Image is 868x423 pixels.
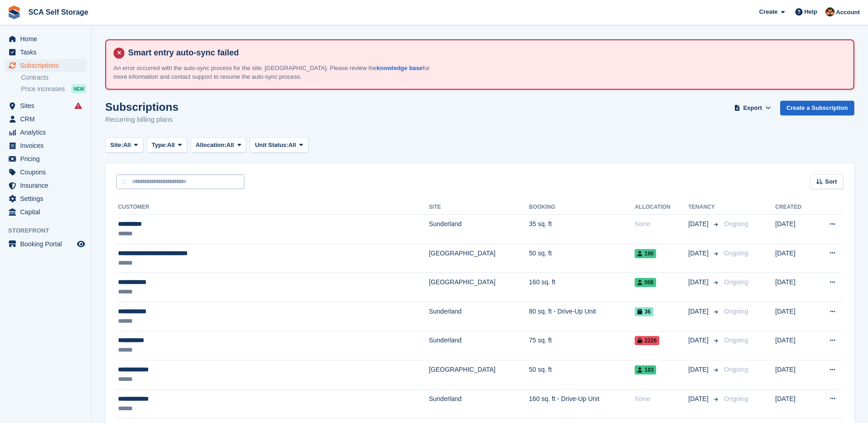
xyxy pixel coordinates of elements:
span: Insurance [20,179,75,192]
td: Sunderland [429,331,529,360]
td: 160 sq. ft - Drive-Up Unit [529,389,635,418]
span: Unit Status: [255,141,288,150]
th: Created [775,200,814,215]
th: Allocation [635,200,688,215]
span: 2226 [635,336,659,345]
span: Capital [20,206,75,218]
a: menu [5,166,86,179]
button: Unit Status: All [250,137,308,152]
div: None [635,219,688,229]
span: [DATE] [688,307,710,316]
span: 190 [635,249,656,258]
td: [DATE] [775,215,814,244]
td: [GEOGRAPHIC_DATA] [429,244,529,273]
span: Coupons [20,166,75,179]
span: Ongoing [724,336,748,344]
img: Sarah Race [825,7,835,16]
th: Customer [116,200,429,215]
div: None [635,394,688,404]
span: Subscriptions [20,59,75,72]
span: Ongoing [724,366,748,373]
span: Home [20,33,75,45]
span: 006 [635,278,656,287]
span: Tasks [20,46,75,59]
td: 35 sq. ft [529,215,635,244]
span: Ongoing [724,249,748,257]
a: menu [5,46,86,59]
td: [DATE] [775,389,814,418]
span: All [123,141,131,150]
h4: Smart entry auto-sync failed [124,48,846,58]
div: NEW [71,84,86,93]
a: menu [5,179,86,192]
span: Account [836,8,860,17]
span: Settings [20,192,75,205]
td: [DATE] [775,244,814,273]
a: Preview store [75,239,86,249]
span: Booking Portal [20,238,75,250]
span: Price increases [21,85,65,93]
span: Storefront [8,226,91,235]
button: Allocation: All [191,137,247,152]
a: menu [5,152,86,165]
td: [GEOGRAPHIC_DATA] [429,273,529,302]
td: Sunderland [429,389,529,418]
span: Pricing [20,152,75,165]
button: Export [733,101,773,116]
span: All [167,141,175,150]
td: [GEOGRAPHIC_DATA] [429,360,529,390]
img: stora-icon-8386f47178a22dfd0bd8f6a31ec36ba5ce8667c1dd55bd0f319d3a0aa187defe.svg [7,5,21,19]
span: Export [743,103,762,113]
td: [DATE] [775,302,814,331]
a: SCA Self Storage [25,5,92,20]
a: menu [5,113,86,125]
a: knowledge base [377,65,422,71]
span: [DATE] [688,336,710,345]
span: Sites [20,99,75,112]
span: Create [759,7,777,16]
span: Invoices [20,139,75,152]
span: 36 [635,307,653,316]
th: Tenancy [688,200,720,215]
a: menu [5,238,86,250]
i: Smart entry sync failures have occurred [75,102,82,109]
span: [DATE] [688,394,710,404]
th: Site [429,200,529,215]
td: [DATE] [775,360,814,390]
span: Ongoing [724,308,748,315]
span: Ongoing [724,278,748,286]
span: All [226,141,234,150]
a: menu [5,192,86,205]
p: Recurring billing plans [105,114,178,125]
td: 80 sq. ft - Drive-Up Unit [529,302,635,331]
span: Type: [152,141,167,150]
button: Type: All [147,137,187,152]
span: Sort [825,177,837,186]
span: [DATE] [688,249,710,258]
td: [DATE] [775,331,814,360]
a: Create a Subscription [780,101,854,116]
button: Site: All [105,137,143,152]
span: All [288,141,296,150]
h1: Subscriptions [105,101,178,113]
td: Sunderland [429,215,529,244]
td: Sunderland [429,302,529,331]
a: menu [5,139,86,152]
th: Booking [529,200,635,215]
p: An error occurred with the auto-sync process for the site: [GEOGRAPHIC_DATA]. Please review the f... [113,64,434,81]
span: [DATE] [688,219,710,229]
span: [DATE] [688,277,710,287]
span: Analytics [20,126,75,139]
span: Site: [110,141,123,150]
span: Help [804,7,817,16]
a: menu [5,99,86,112]
td: 160 sq. ft [529,273,635,302]
td: 50 sq. ft [529,244,635,273]
td: 75 sq. ft [529,331,635,360]
span: 183 [635,365,656,374]
a: menu [5,126,86,139]
span: CRM [20,113,75,125]
span: Ongoing [724,220,748,228]
a: Price increases NEW [21,84,86,94]
a: menu [5,59,86,72]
